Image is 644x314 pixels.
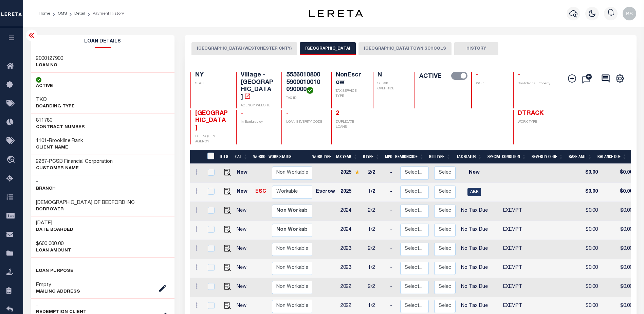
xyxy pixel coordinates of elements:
td: $0.00 [601,164,635,183]
th: &nbsp;&nbsp;&nbsp;&nbsp;&nbsp;&nbsp;&nbsp;&nbsp;&nbsp;&nbsp; [190,150,203,164]
p: TAX ID [286,96,323,101]
p: In Bankruptcy [241,120,273,125]
span: EXEMPT [503,208,522,213]
td: - [387,164,398,183]
p: LOAN PURPOSE [36,268,73,275]
button: HISTORY [454,42,498,55]
h3: - [36,158,113,165]
td: No Tax Due [458,221,491,240]
h3: - [36,138,83,144]
td: - [387,259,398,278]
a: OMS [58,12,67,16]
i: travel_explore [6,156,17,164]
a: Detail [74,12,85,16]
td: 2/2 [365,278,387,297]
label: ACTIVE [419,72,441,81]
p: Borrower [36,206,135,213]
td: New [234,278,253,297]
td: $0.00 [572,202,601,221]
td: New [234,240,253,259]
td: 2025 [338,164,365,183]
span: 1101 [36,138,47,143]
td: $0.00 [601,202,635,221]
th: MPO [382,150,392,164]
th: Base Amt: activate to sort column ascending [566,150,595,164]
a: ESC [255,189,266,194]
td: $0.00 [572,183,601,202]
td: 2025 [338,183,365,202]
p: DATE BOARDED [36,227,73,233]
td: New [234,221,253,240]
span: - [476,72,478,78]
span: DTRACK [518,110,544,117]
p: CUSTOMER Name [36,165,113,172]
td: New [234,202,253,221]
h4: Village - [GEOGRAPHIC_DATA] [241,72,273,101]
th: Work Type [310,150,333,164]
p: Mailing Address [36,289,80,295]
th: Tax Year: activate to sort column ascending [333,150,360,164]
td: Escrow [313,183,338,202]
span: - [286,110,289,117]
td: New [234,183,253,202]
th: Balance Due: activate to sort column ascending [595,150,629,164]
td: - [387,240,398,259]
h4: NY [195,72,228,79]
td: $0.00 [601,183,635,202]
td: - [387,221,398,240]
img: logo-dark.svg [309,10,363,17]
h3: [DATE] [36,220,73,227]
td: 2023 [338,259,365,278]
p: AGENCY WEBSITE [241,103,273,108]
td: No Tax Due [458,240,491,259]
span: ABR [467,188,481,196]
th: CAL: activate to sort column ascending [233,150,251,164]
td: 2022 [338,278,365,297]
th: RType: activate to sort column ascending [360,150,382,164]
td: - [387,278,398,297]
span: EXEMPT [503,227,522,232]
td: 2/2 [365,164,387,183]
button: [GEOGRAPHIC_DATA] [300,42,356,55]
p: TAX SERVICE TYPE [336,89,365,99]
p: WORK TYPE [518,120,550,125]
td: - [387,183,398,202]
p: ACTIVE [36,83,53,90]
span: EXEMPT [503,265,522,270]
td: 1/2 [365,183,387,202]
span: - [518,72,520,78]
span: EXEMPT [503,246,522,251]
button: [GEOGRAPHIC_DATA] TOWN SCHOOLS [358,42,452,55]
span: [GEOGRAPHIC_DATA] [195,110,228,131]
td: $0.00 [601,278,635,297]
a: 2 [336,110,339,117]
span: Brookline Bank [49,138,83,143]
td: 2024 [338,202,365,221]
h4: N [378,72,406,79]
span: EXEMPT [503,284,522,289]
td: $0.00 [601,221,635,240]
h4: 55560108005900010010090000 [286,72,323,94]
p: Branch [36,186,56,192]
h3: - [36,302,87,309]
td: $0.00 [572,221,601,240]
td: $0.00 [601,240,635,259]
td: 2/2 [365,240,387,259]
td: $0.00 [572,259,601,278]
h4: NonEscrow [336,72,365,86]
p: BOARDING TYPE [36,103,75,110]
h2: Loan Details [31,35,175,48]
p: LOAN AMOUNT [36,247,71,254]
th: ReasonCode: activate to sort column ascending [392,150,426,164]
img: svg+xml;base64,PHN2ZyB4bWxucz0iaHR0cDovL3d3dy53My5vcmcvMjAwMC9zdmciIHBvaW50ZXItZXZlbnRzPSJub25lIi... [623,7,636,20]
td: New [234,164,253,183]
td: 1/2 [365,221,387,240]
td: $0.00 [572,164,601,183]
td: 2024 [338,221,365,240]
span: EXEMPT [503,303,522,308]
td: $0.00 [572,278,601,297]
p: SERVICE OVERRIDE [378,81,406,91]
p: Confidential Property [518,81,550,86]
span: - [241,110,243,117]
td: 2/2 [365,202,387,221]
